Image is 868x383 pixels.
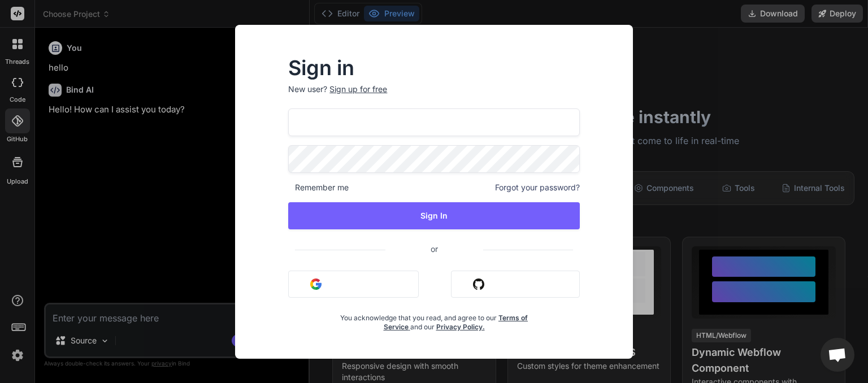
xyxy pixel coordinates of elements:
[384,314,528,331] a: Terms of Service
[436,323,485,331] a: Privacy Policy.
[385,235,483,263] span: or
[329,84,387,95] div: Sign up for free
[288,84,579,108] p: New user?
[288,59,579,77] h2: Sign in
[310,278,322,290] img: google
[288,271,419,298] button: Sign in with Google
[288,202,579,229] button: Sign In
[288,108,579,136] input: Login or Email
[337,307,531,332] div: You acknowledge that you read, and agree to our and our
[451,271,580,298] button: Sign in with Github
[821,338,854,372] a: Open chat
[473,278,484,290] img: github
[495,182,580,193] span: Forgot your password?
[288,182,349,193] span: Remember me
